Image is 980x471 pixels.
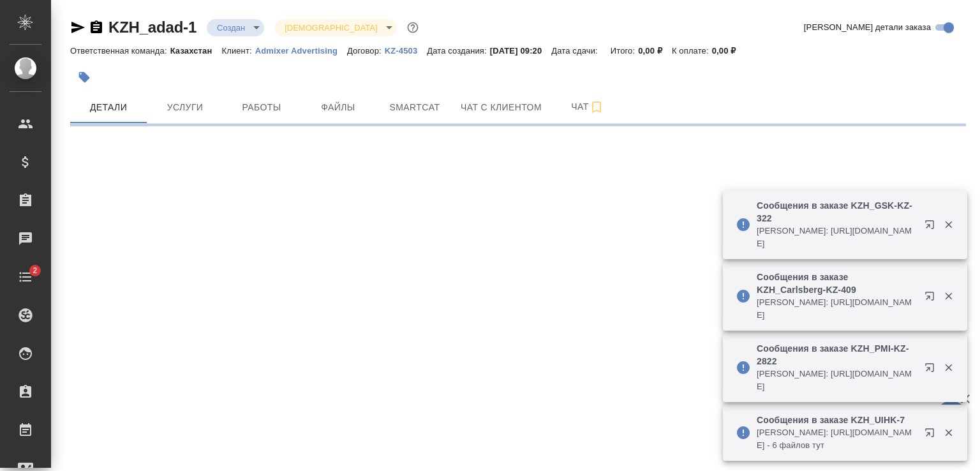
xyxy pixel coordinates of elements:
button: Закрыть [935,427,961,438]
p: Сообщения в заказе KZH_UIHK-7 [757,414,916,426]
button: Добавить тэг [70,63,98,91]
p: [DATE] 09:20 [490,46,552,56]
p: Ответственная команда: [70,46,170,56]
div: Создан [274,19,396,36]
p: Итого: [611,46,638,56]
a: 2 [3,261,48,293]
p: [PERSON_NAME]: [URL][DOMAIN_NAME] [757,296,916,322]
span: [PERSON_NAME] детали заказа [804,21,931,34]
p: [PERSON_NAME]: [URL][DOMAIN_NAME] - 6 файлов тут [757,426,916,452]
button: Доп статусы указывают на важность/срочность заказа [405,19,421,36]
span: 2 [25,264,45,277]
button: Скопировать ссылку [89,20,104,35]
p: Admixer Advertising [255,46,347,56]
a: KZ-4503 [385,45,427,56]
p: Дата создания: [427,46,489,56]
p: 0,00 ₽ [712,46,746,56]
button: Открыть в новой вкладке [917,283,947,314]
button: Закрыть [935,290,961,302]
p: [PERSON_NAME]: [URL][DOMAIN_NAME] [757,368,916,393]
p: Сообщения в заказе KZH_PMI-KZ-2822 [757,342,916,368]
p: К оплате: [672,46,712,56]
p: KZ-4503 [385,46,427,56]
button: Закрыть [935,362,961,373]
a: KZH_adad-1 [108,19,197,36]
a: Admixer Advertising [255,45,347,56]
button: Закрыть [935,219,961,230]
span: Smartcat [384,100,445,116]
span: Чат [557,99,618,115]
div: Создан [207,19,264,36]
button: Открыть в новой вкладке [917,420,947,451]
svg: Подписаться [589,100,604,115]
button: Открыть в новой вкладке [917,212,947,243]
p: 0,00 ₽ [638,46,672,56]
p: Сообщения в заказе KZH_Carlsberg-KZ-409 [757,271,916,296]
p: Сообщения в заказе KZH_GSK-KZ-322 [757,199,916,225]
p: Казахстан [170,46,222,56]
p: Клиент: [221,46,255,56]
span: Детали [78,100,139,116]
p: Дата сдачи: [551,46,600,56]
p: Договор: [347,46,385,56]
span: Работы [231,100,292,116]
span: Чат с клиентом [461,100,542,116]
button: Создан [213,22,249,33]
button: Скопировать ссылку для ЯМессенджера [70,20,85,35]
button: Открыть в новой вкладке [917,355,947,385]
p: [PERSON_NAME]: [URL][DOMAIN_NAME] [757,225,916,250]
button: [DEMOGRAPHIC_DATA] [281,22,381,33]
span: Файлы [308,100,369,116]
span: Услуги [154,100,216,116]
